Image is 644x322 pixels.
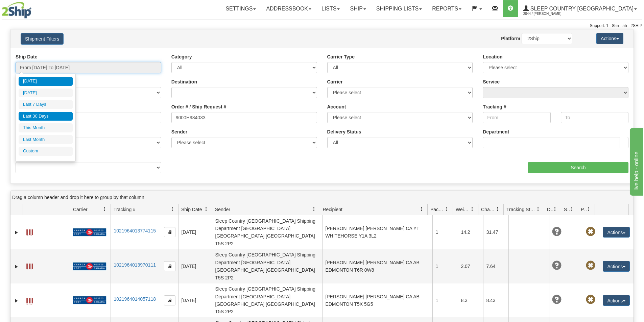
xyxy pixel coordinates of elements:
[114,206,136,213] span: Tracking #
[566,203,578,215] a: Shipment Issues filter column settings
[19,77,73,86] li: [DATE]
[492,203,503,215] a: Charge filter column settings
[628,126,643,195] iframe: chat widget
[178,283,212,318] td: [DATE]
[322,249,432,283] td: [PERSON_NAME] [PERSON_NAME] CA AB EDMONTON T6R 0W8
[528,162,628,173] input: Search
[458,215,483,249] td: 14.2
[483,128,509,135] label: Department
[10,191,634,204] div: grid grouping header
[73,206,88,213] span: Carrier
[19,123,73,132] li: This Month
[586,261,595,270] span: Pickup Not Assigned
[322,215,432,249] td: [PERSON_NAME] [PERSON_NAME] CA YT WHITEHORSE Y1A 3L2
[322,283,432,318] td: [PERSON_NAME] [PERSON_NAME] CA AB EDMONTON T5X 5G5
[552,295,562,304] span: Unknown
[327,53,355,60] label: Carrier Type
[483,103,506,110] label: Tracking #
[200,203,212,215] a: Ship Date filter column settings
[21,33,64,45] button: Shipment Filters
[171,78,197,85] label: Destination
[523,10,574,17] span: 2044 / [PERSON_NAME]
[529,6,634,11] span: Sleep Country [GEOGRAPHIC_DATA]
[73,296,106,304] img: 20 - Canada Post
[16,53,38,60] label: Ship Date
[456,206,470,213] span: Weight
[518,0,642,17] a: Sleep Country [GEOGRAPHIC_DATA] 2044 / [PERSON_NAME]
[26,261,33,271] a: Label
[212,283,322,318] td: Sleep Country [GEOGRAPHIC_DATA] Shipping Department [GEOGRAPHIC_DATA] [GEOGRAPHIC_DATA] [GEOGRAPH...
[178,249,212,283] td: [DATE]
[73,228,106,237] img: 20 - Canada Post
[552,227,562,237] span: Unknown
[327,103,346,110] label: Account
[441,203,453,215] a: Packages filter column settings
[483,249,508,283] td: 7.64
[178,215,212,249] td: [DATE]
[212,249,322,283] td: Sleep Country [GEOGRAPHIC_DATA] Shipping Department [GEOGRAPHIC_DATA] [GEOGRAPHIC_DATA] [GEOGRAPH...
[432,249,458,283] td: 1
[19,89,73,98] li: [DATE]
[19,147,73,156] li: Custom
[323,206,342,213] span: Recipient
[596,33,623,44] button: Actions
[549,203,561,215] a: Delivery Status filter column settings
[483,283,508,318] td: 8.43
[164,261,175,271] button: Copy to clipboard
[261,0,316,17] a: Addressbook
[458,249,483,283] td: 2.07
[603,261,630,272] button: Actions
[603,295,630,306] button: Actions
[581,206,587,213] span: Pickup Status
[586,295,595,304] span: Pickup Not Assigned
[416,203,427,215] a: Recipient filter column settings
[171,128,187,135] label: Sender
[552,261,562,270] span: Unknown
[2,23,642,29] div: Support: 1 - 855 - 55 - 2SHIP
[13,229,20,236] a: Expand
[327,128,361,135] label: Delivery Status
[114,296,156,302] a: 1021964014057118
[19,112,73,121] li: Last 30 Days
[506,206,536,213] span: Tracking Status
[114,262,156,268] a: 1021964013970111
[13,297,20,304] a: Expand
[19,100,73,109] li: Last 7 Days
[564,206,570,213] span: Shipment Issues
[212,215,322,249] td: Sleep Country [GEOGRAPHIC_DATA] Shipping Department [GEOGRAPHIC_DATA] [GEOGRAPHIC_DATA] [GEOGRAPH...
[483,53,502,60] label: Location
[547,206,553,213] span: Delivery Status
[19,135,73,144] li: Last Month
[171,53,192,60] label: Category
[432,215,458,249] td: 1
[432,283,458,318] td: 1
[73,262,106,271] img: 20 - Canada Post
[586,227,595,237] span: Pickup Not Assigned
[345,0,371,17] a: Ship
[483,78,500,85] label: Service
[483,215,508,249] td: 31.47
[583,203,595,215] a: Pickup Status filter column settings
[458,283,483,318] td: 8.3
[2,2,31,19] img: logo2044.jpg
[481,206,495,213] span: Charge
[171,103,226,110] label: Order # / Ship Request #
[26,226,33,237] a: Label
[316,0,345,17] a: Lists
[164,295,175,305] button: Copy to clipboard
[5,4,63,12] div: live help - online
[308,203,320,215] a: Sender filter column settings
[430,206,445,213] span: Packages
[371,0,427,17] a: Shipping lists
[181,206,202,213] span: Ship Date
[99,203,111,215] a: Carrier filter column settings
[561,112,628,123] input: To
[467,203,478,215] a: Weight filter column settings
[220,0,261,17] a: Settings
[427,0,467,17] a: Reports
[501,35,520,42] label: Platform
[26,295,33,305] a: Label
[327,78,343,85] label: Carrier
[114,228,156,233] a: 1021964013774115
[483,112,550,123] input: From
